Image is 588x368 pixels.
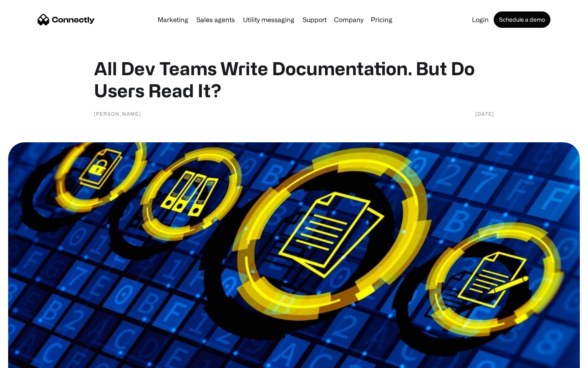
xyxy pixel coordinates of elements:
[94,57,494,101] h1: All Dev Teams Write Documentation. But Do Users Read It?
[38,13,95,26] a: home
[367,16,396,23] a: Pricing
[94,110,141,118] div: [PERSON_NAME]
[8,354,49,365] aside: Language selected: English
[334,14,363,25] div: Company
[469,16,492,23] a: Login
[193,16,238,23] a: Sales agents
[299,16,330,23] a: Support
[240,16,298,23] a: Utility messaging
[494,11,550,28] a: Schedule a demo
[475,110,494,118] div: [DATE]
[154,16,192,23] a: Marketing
[16,354,49,365] ul: Language list
[332,14,366,25] div: Company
